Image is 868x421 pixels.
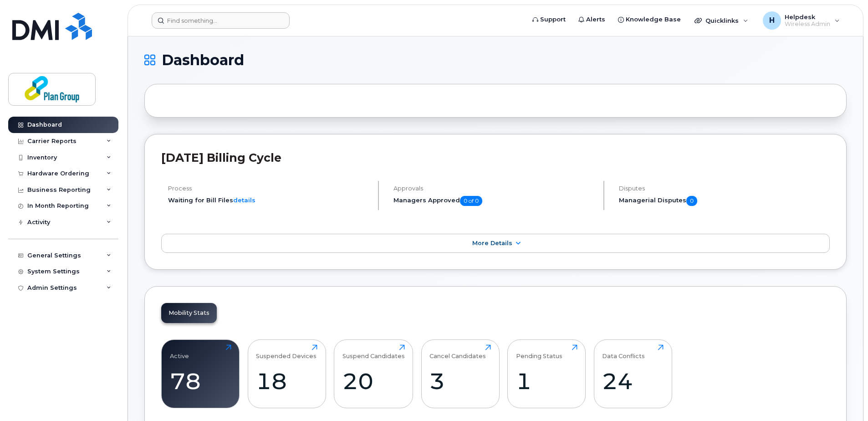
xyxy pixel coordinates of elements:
[619,185,830,192] h4: Disputes
[256,368,317,395] div: 18
[342,344,405,359] div: Suspend Candidates
[516,368,577,395] div: 1
[170,344,231,403] a: Active78
[429,344,491,403] a: Cancel Candidates3
[429,368,491,395] div: 3
[170,344,189,359] div: Active
[686,196,697,206] span: 0
[619,196,830,206] h5: Managerial Disputes
[460,196,482,206] span: 0 of 0
[168,196,370,205] li: Waiting for Bill Files
[256,344,317,359] div: Suspended Devices
[516,344,577,403] a: Pending Status1
[472,240,512,246] span: More Details
[429,344,486,359] div: Cancel Candidates
[602,344,645,359] div: Data Conflicts
[170,368,231,395] div: 78
[602,368,664,395] div: 24
[602,344,664,403] a: Data Conflicts24
[256,344,317,403] a: Suspended Devices18
[233,196,255,204] a: details
[162,53,244,67] span: Dashboard
[342,344,405,403] a: Suspend Candidates20
[161,151,830,164] h2: [DATE] Billing Cycle
[516,344,562,359] div: Pending Status
[393,185,596,192] h4: Approvals
[168,185,370,192] h4: Process
[342,368,405,395] div: 20
[393,196,596,206] h5: Managers Approved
